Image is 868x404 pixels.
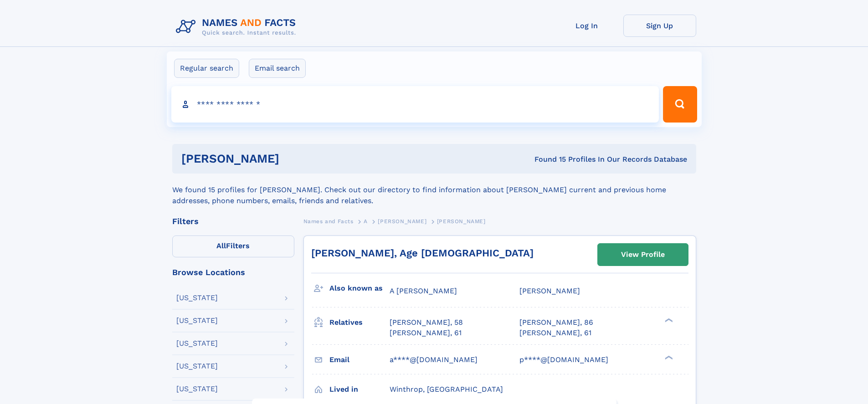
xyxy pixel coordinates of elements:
[407,154,687,164] div: Found 15 Profiles In Our Records Database
[172,268,294,276] div: Browse Locations
[390,385,503,394] span: Winthrop, [GEOGRAPHIC_DATA]
[329,315,390,330] h3: Relatives
[437,218,486,225] span: [PERSON_NAME]
[176,317,218,324] div: [US_STATE]
[172,174,696,206] div: We found 15 profiles for [PERSON_NAME]. Check out our directory to find information about [PERSON...
[311,247,534,259] a: [PERSON_NAME], Age [DEMOGRAPHIC_DATA]
[663,354,673,360] div: ❯
[171,86,659,123] input: search input
[519,286,580,295] span: [PERSON_NAME]
[181,153,407,164] h1: [PERSON_NAME]
[303,215,354,227] a: Names and Facts
[390,328,462,338] a: [PERSON_NAME], 61
[550,15,623,37] a: Log In
[216,241,226,250] span: All
[621,244,665,265] div: View Profile
[519,328,591,338] a: [PERSON_NAME], 61
[364,215,368,227] a: A
[378,215,426,227] a: [PERSON_NAME]
[329,382,390,397] h3: Lived in
[623,15,696,37] a: Sign Up
[390,317,463,327] a: [PERSON_NAME], 58
[176,340,218,347] div: [US_STATE]
[172,217,294,225] div: Filters
[174,59,239,78] label: Regular search
[172,15,303,39] img: Logo Names and Facts
[249,59,306,78] label: Email search
[598,244,688,266] a: View Profile
[364,218,368,225] span: A
[519,317,593,327] a: [PERSON_NAME], 86
[172,235,294,257] label: Filters
[176,294,218,302] div: [US_STATE]
[329,281,390,296] h3: Also known as
[663,86,697,123] button: Search Button
[663,317,673,323] div: ❯
[329,352,390,368] h3: Email
[176,385,218,393] div: [US_STATE]
[378,218,426,225] span: [PERSON_NAME]
[176,363,218,370] div: [US_STATE]
[390,286,457,295] span: A [PERSON_NAME]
